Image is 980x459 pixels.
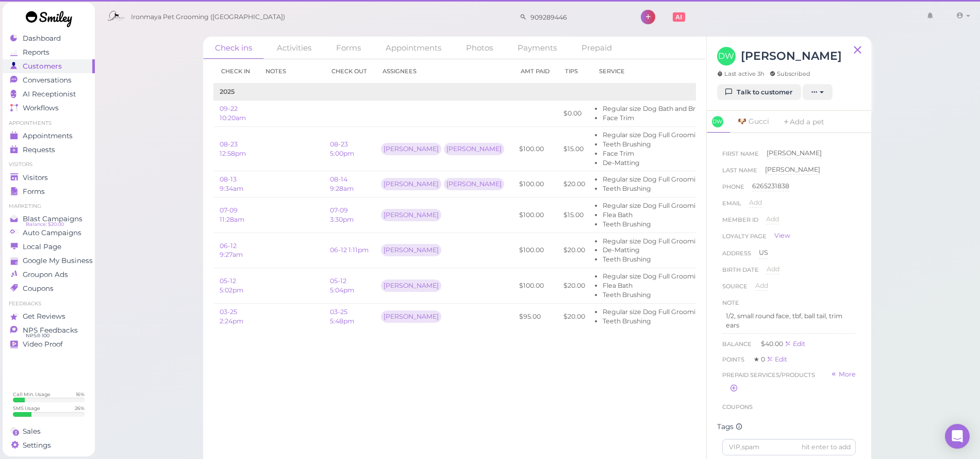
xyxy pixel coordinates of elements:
[603,158,752,168] li: De-Matting
[732,111,775,133] a: 🐶 Gucci
[330,277,354,294] a: 05-12 5:04pm
[722,215,758,231] span: Member ID
[23,132,73,140] span: Appointments
[513,268,557,304] td: $100.00
[23,427,41,436] span: Sales
[770,70,810,78] span: Subscribed
[830,370,856,380] a: More
[374,37,453,59] a: Appointments
[23,256,93,265] span: Google My Business
[23,145,55,154] span: Requests
[3,203,95,210] li: Marketing
[3,73,95,87] a: Conversations
[527,9,627,25] input: Search customer
[603,272,752,281] li: Regular size Dog Full Grooming (35 lbs or less)
[3,282,95,296] a: Coupons
[3,300,95,307] li: Feedbacks
[26,332,49,340] span: NPS® 100
[557,59,591,84] th: Tips
[23,340,63,349] span: Video Proof
[722,356,746,363] span: Points
[213,59,258,84] th: Check in
[722,403,753,411] span: Coupons
[603,245,752,255] li: De-Matting
[513,303,557,329] td: $95.00
[767,355,787,363] a: Edit
[513,171,557,198] td: $100.00
[722,198,741,215] span: Email
[766,215,779,223] span: Add
[220,242,243,259] a: 06-12 9:27am
[23,48,49,57] span: Reports
[220,105,246,122] a: 09-22 10:20am
[330,140,354,157] a: 08-23 5:00pm
[3,59,95,73] a: Customers
[603,220,752,229] li: Teeth Brushing
[220,88,235,95] b: 2025
[3,87,95,101] a: AI Receptionist
[722,165,757,182] span: Last Name
[754,355,767,363] span: ★ 0
[722,439,856,455] input: VIP,spam
[802,442,851,452] div: hit enter to add
[220,175,243,192] a: 08-13 9:34am
[3,101,95,115] a: Workflows
[722,340,753,348] span: Balance
[603,237,752,246] li: Regular size Dog Full Grooming (35 lbs or less)
[741,47,842,65] h3: [PERSON_NAME]
[717,70,765,78] span: Last active 3h
[513,233,557,268] td: $100.00
[749,199,762,206] span: Add
[603,255,752,264] li: Teeth Brushing
[3,120,95,127] li: Appointments
[330,308,354,325] a: 03-25 5:48pm
[603,307,752,317] li: Regular size Dog Full Grooming (35 lbs or less)
[767,265,779,273] span: Add
[591,59,758,84] th: Service
[722,231,767,245] span: Loyalty page
[220,277,243,294] a: 05-12 5:02pm
[203,37,264,59] a: Check ins
[13,391,51,398] div: Call Min. Usage
[722,298,739,308] div: Note
[3,438,95,452] a: Settings
[776,111,830,133] a: Add a pet
[23,62,62,71] span: Customers
[76,391,85,398] div: 16 %
[444,143,504,155] div: [PERSON_NAME]
[23,270,68,279] span: Groupon Ads
[3,143,95,157] a: Requests
[23,441,51,450] span: Settings
[23,90,76,99] span: AI Receptionist
[726,312,852,330] p: 1/2, small round face, tbf, ball tail, trim ears
[774,231,790,240] a: View
[131,3,285,31] span: Ironmaya Pet Grooming ([GEOGRAPHIC_DATA])
[722,182,744,198] span: Phone
[722,265,759,281] span: Birth date
[707,111,731,133] a: DW
[3,240,95,254] a: Local Page
[23,284,54,293] span: Coupons
[258,59,324,84] th: Notes
[513,59,557,84] th: Amt Paid
[785,340,805,348] a: Edit
[722,281,748,298] span: Source
[722,149,759,165] span: First Name
[3,337,95,351] a: Video Proof
[23,215,82,223] span: Blast Campaigns
[603,113,752,123] li: Face Trim
[603,290,752,300] li: Teeth Brushing
[454,37,505,59] a: Photos
[717,422,861,431] div: Tags
[513,198,557,233] td: $100.00
[752,182,789,191] div: 6265231838
[375,59,513,84] th: Assignees
[557,303,591,329] td: $20.00
[722,248,751,265] span: Address
[381,244,441,256] div: [PERSON_NAME]
[381,310,441,323] div: [PERSON_NAME]
[220,308,243,325] a: 03-25 2:24pm
[603,140,752,149] li: Teeth Brushing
